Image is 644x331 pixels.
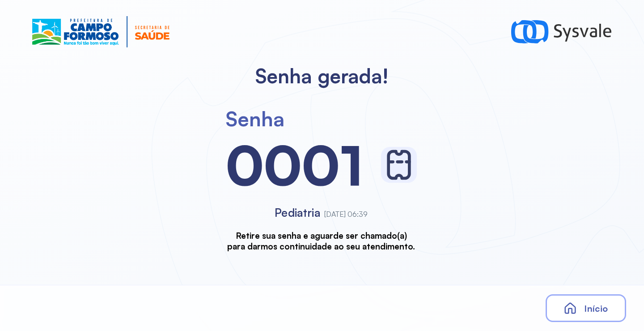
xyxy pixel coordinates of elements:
img: Logotipo do estabelecimento [32,16,169,47]
div: Senha [226,106,284,131]
span: [DATE] 06:39 [324,210,368,219]
img: logo-sysvale.svg [511,16,612,47]
span: Pediatria [275,206,320,219]
div: 0001 [226,131,363,198]
span: Início [584,303,608,314]
h2: Senha gerada! [255,64,389,88]
h3: Retire sua senha e aguarde ser chamado(a) para darmos continuidade ao seu atendimento. [227,230,415,251]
